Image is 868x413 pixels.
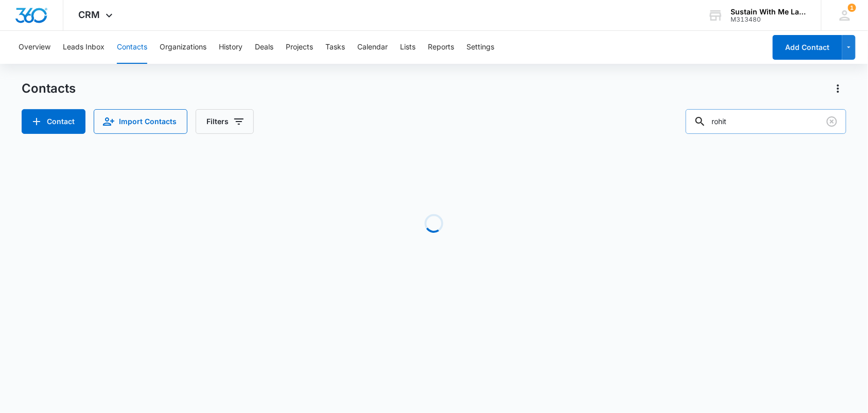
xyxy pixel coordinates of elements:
button: Reports [428,31,454,64]
button: Organizations [160,31,206,64]
button: Tasks [325,31,345,64]
span: 1 [848,4,856,12]
button: Lists [400,31,415,64]
button: Overview [19,31,50,64]
div: account name [731,8,806,16]
button: Add Contact [773,35,842,60]
button: Leads Inbox [63,31,105,64]
button: Clear [824,113,840,130]
h1: Contacts [22,81,76,96]
button: Projects [286,31,313,64]
button: Calendar [357,31,388,64]
button: Deals [255,31,273,64]
button: Contacts [117,31,147,64]
button: Actions [830,80,846,97]
button: Import Contacts [94,109,187,134]
div: notifications count [848,4,856,12]
button: History [219,31,242,64]
button: Filters [196,109,254,134]
div: account id [731,16,806,23]
span: CRM [79,9,100,20]
input: Search Contacts [686,109,846,134]
button: Settings [466,31,494,64]
button: Add Contact [22,109,85,134]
